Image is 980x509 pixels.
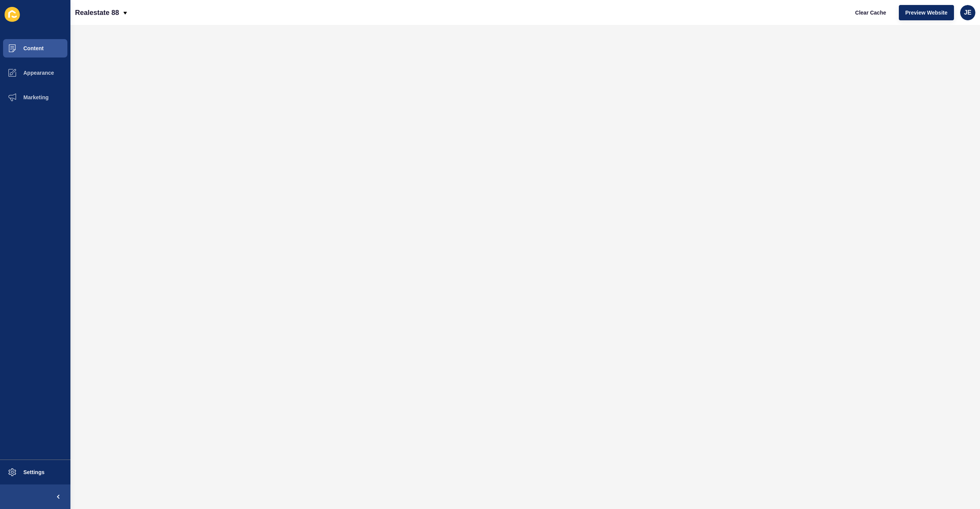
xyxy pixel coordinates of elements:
[855,9,886,16] span: Clear Cache
[899,5,954,20] button: Preview Website
[75,3,119,22] p: Realestate 88
[849,5,893,20] button: Clear Cache
[964,9,972,16] span: JE
[905,9,947,16] span: Preview Website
